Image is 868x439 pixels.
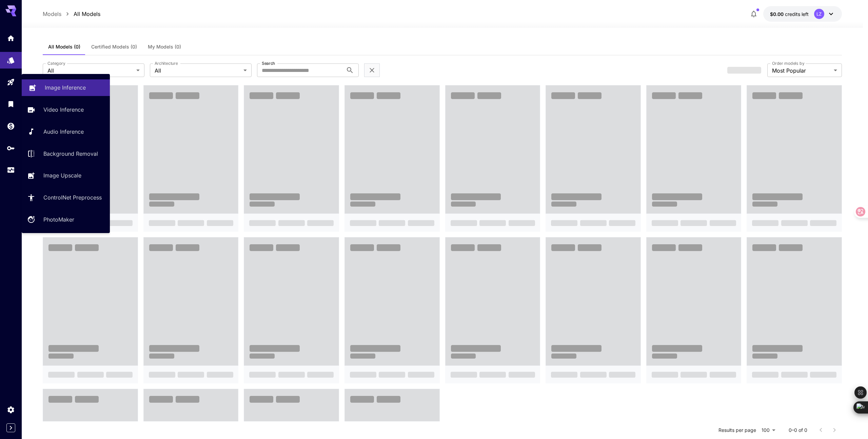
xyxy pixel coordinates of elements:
a: PhotoMaker [22,211,110,228]
span: All [155,66,241,75]
div: Usage [7,166,15,174]
div: Models [7,54,15,62]
p: ControlNet Preprocess [43,193,102,202]
span: All Models (0) [48,44,80,50]
span: credits left [785,11,809,17]
p: Image Inference [45,83,86,92]
div: Wallet [7,120,15,128]
p: Models [43,10,61,18]
label: Architecture [155,60,178,66]
p: All Models [74,10,100,18]
div: API Keys [7,144,15,152]
a: Video Inference [22,101,110,118]
span: My Models (0) [148,44,181,50]
button: Expand sidebar [6,423,15,432]
div: Settings [7,405,15,414]
span: Most Popular [772,66,831,75]
a: Image Upscale [22,167,110,184]
button: Clear filters (1) [368,66,376,75]
div: 100 [759,425,778,435]
label: Order models by [772,60,804,66]
div: Home [7,34,15,42]
nav: breadcrumb [43,10,100,18]
p: 0–0 of 0 [789,427,807,434]
div: $0.00 [770,11,809,18]
div: Library [7,98,15,106]
a: Background Removal [22,145,110,162]
button: $0.00 [763,6,842,22]
label: Category [47,60,65,66]
a: Audio Inference [22,123,110,140]
div: Playground [7,78,15,87]
p: Results per page [718,427,756,434]
span: Certified Models (0) [91,44,137,50]
p: Background Removal [43,150,98,158]
p: Video Inference [43,106,84,114]
span: $0.00 [770,11,785,17]
p: PhotoMaker [43,215,74,224]
span: All [47,66,134,75]
a: ControlNet Preprocess [22,189,110,206]
p: Audio Inference [43,128,84,136]
p: Image Upscale [43,171,81,179]
a: Image Inference [22,79,110,96]
label: Search [262,60,275,66]
div: LZ [814,9,824,19]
